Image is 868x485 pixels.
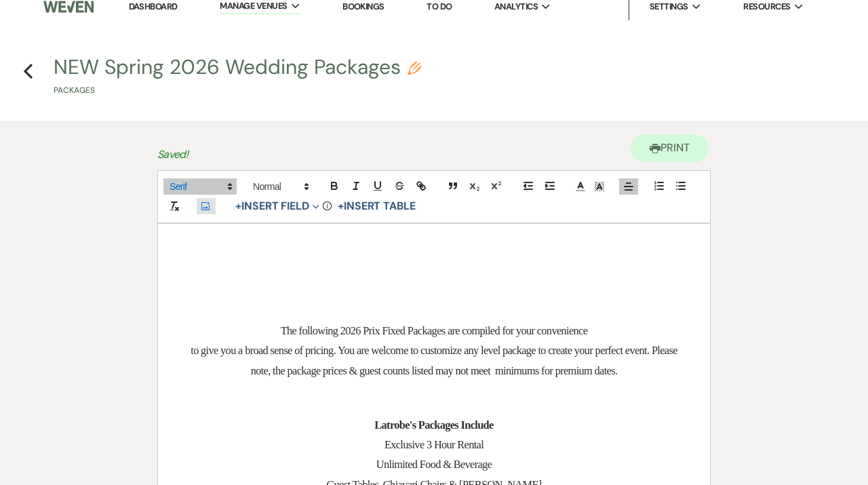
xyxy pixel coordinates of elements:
span: Text Color [571,178,590,195]
span: Unlimited Food & Beverage [376,458,492,471]
button: +Insert Table [333,198,420,214]
span: Exclusive 3 Hour Rental [384,438,484,451]
button: Insert Field [231,198,324,214]
p: Packages [54,84,421,97]
button: NEW Spring 2026 Wedding PackagesPackages [54,57,421,97]
a: Bookings [342,1,384,12]
button: Print [631,134,709,162]
span: Text Background Color [590,178,609,195]
span: The following 2026 Prix Fixed Packages are compiled for your convenience [281,324,588,337]
span: + [338,201,344,212]
strong: Latrobe's Packages Include [374,419,493,431]
span: to give you a broad sense of pricing. You are welcome to customize any level package to create yo... [191,344,679,376]
a: To Do [427,1,452,12]
p: Saved! [157,146,188,163]
span: Alignment [619,178,638,195]
span: Header Formats [247,178,313,195]
span: + [235,201,241,212]
a: Dashboard [129,1,178,12]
